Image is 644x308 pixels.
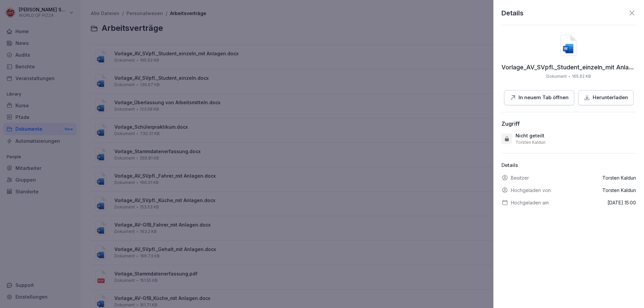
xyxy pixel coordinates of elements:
[501,8,524,18] p: Details
[516,132,544,139] p: Nicht geteilt
[501,162,636,169] p: Details
[602,187,636,194] p: Torsten Kaldun
[572,73,591,79] p: 165.62 KB
[511,199,549,206] p: Hochgeladen am
[516,140,545,145] p: Torsten Kaldun
[593,94,628,102] p: Herunterladen
[501,120,520,127] div: Zugriff
[546,73,567,79] p: Dokument
[602,174,636,181] p: Torsten Kaldun
[501,64,636,71] p: Vorlage_AV_SVpfl._Student_einzeln_mit Anlagen.docx
[519,94,569,102] p: In neuem Tab öffnen
[504,90,574,105] button: In neuem Tab öffnen
[511,174,529,181] p: Besitzer
[511,187,551,194] p: Hochgeladen von
[607,199,636,206] p: [DATE] 15:00
[578,90,634,105] button: Herunterladen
